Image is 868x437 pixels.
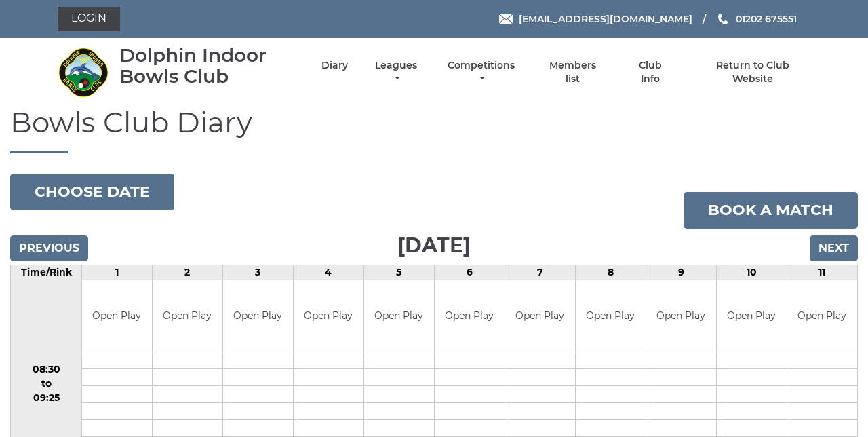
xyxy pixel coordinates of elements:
span: 01202 675551 [736,13,797,25]
td: Open Play [153,280,222,351]
td: 6 [434,265,505,280]
td: 8 [575,265,646,280]
td: 5 [363,265,434,280]
span: [EMAIL_ADDRESS][DOMAIN_NAME] [519,13,692,25]
td: 10 [716,265,787,280]
td: Open Play [364,280,434,351]
img: Email [499,14,513,24]
div: Dolphin Indoor Bowls Club [119,45,298,87]
a: Competitions [444,59,518,85]
img: Dolphin Indoor Bowls Club [58,47,108,98]
a: Book a match [684,192,858,229]
a: Club Info [628,59,672,85]
td: 3 [222,265,293,280]
a: Phone us 01202 675551 [716,12,797,26]
a: Login [58,7,120,31]
td: Open Play [787,280,857,351]
input: Next [810,235,858,261]
button: Choose date [10,174,174,210]
input: Previous [10,235,88,261]
td: 4 [293,265,363,280]
td: 9 [646,265,716,280]
td: Open Play [646,280,716,351]
h1: Bowls Club Diary [10,107,858,153]
td: 2 [152,265,222,280]
a: Email [EMAIL_ADDRESS][DOMAIN_NAME] [499,12,692,26]
td: 1 [82,265,153,280]
td: 11 [787,265,857,280]
td: Open Play [82,280,152,351]
td: Open Play [717,280,787,351]
td: Open Play [576,280,646,351]
a: Return to Club Website [696,59,810,85]
a: Leagues [372,59,420,85]
img: Phone us [718,14,728,24]
td: Time/Rink [11,265,82,280]
td: Open Play [435,280,505,351]
a: Diary [321,59,348,72]
a: Members list [542,59,604,85]
td: Open Play [223,280,293,351]
td: 7 [505,265,575,280]
td: Open Play [294,280,363,351]
td: Open Play [505,280,575,351]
